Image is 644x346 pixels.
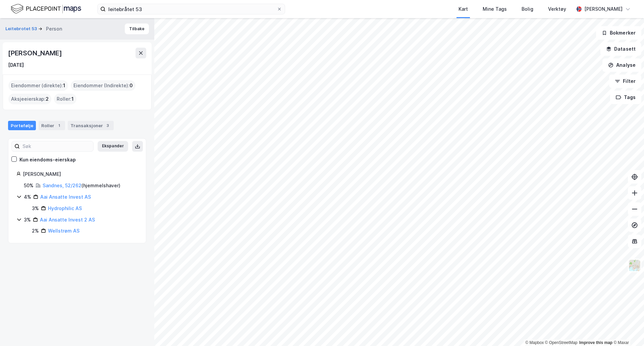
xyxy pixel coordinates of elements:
[54,94,76,104] div: Roller :
[545,340,578,345] a: OpenStreetMap
[20,141,93,151] input: Søk
[24,182,34,190] div: 50%
[610,91,641,104] button: Tags
[104,122,111,129] div: 3
[8,121,36,130] div: Portefølje
[628,259,641,272] img: Z
[5,26,38,32] button: Leitebrotet 53
[483,5,507,13] div: Mine Tags
[129,82,133,90] span: 0
[24,193,31,201] div: 4%
[48,228,79,234] a: Wellstrøm AS
[8,94,51,104] div: Aksjeeierskap :
[579,340,612,345] a: Improve this map
[43,183,82,188] a: Sandnes, 52/262
[98,141,128,152] button: Ekspander
[48,205,82,211] a: Hydrophilic AS
[602,58,641,72] button: Analyse
[71,95,74,103] span: 1
[596,26,641,40] button: Bokmerker
[125,23,149,34] button: Tilbake
[106,4,277,14] input: Søk på adresse, matrikkel, gårdeiere, leietakere eller personer
[522,5,533,13] div: Bolig
[11,3,81,15] img: logo.f888ab2527a4732fd821a326f86c7f29.svg
[19,156,76,164] div: Kun eiendoms-eierskap
[23,170,138,178] div: [PERSON_NAME]
[43,182,120,190] div: ( hjemmelshaver )
[40,217,95,223] a: Aai Ansatte Invest 2 AS
[548,5,566,13] div: Verktøy
[610,314,644,346] div: Kontrollprogram for chat
[63,82,65,90] span: 1
[46,25,62,33] div: Person
[584,5,623,13] div: [PERSON_NAME]
[24,216,31,224] div: 3%
[609,75,641,88] button: Filter
[39,121,65,130] div: Roller
[40,194,91,200] a: Aai Ansatte Invest AS
[459,5,468,13] div: Kart
[8,61,24,69] div: [DATE]
[71,80,136,91] div: Eiendommer (Indirekte) :
[8,80,68,91] div: Eiendommer (direkte) :
[610,314,644,346] iframe: Chat Widget
[600,42,641,56] button: Datasett
[525,340,544,345] a: Mapbox
[32,204,39,212] div: 3%
[32,227,39,235] div: 2%
[68,121,114,130] div: Transaksjoner
[8,48,63,58] div: [PERSON_NAME]
[46,95,49,103] span: 2
[56,122,62,129] div: 1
